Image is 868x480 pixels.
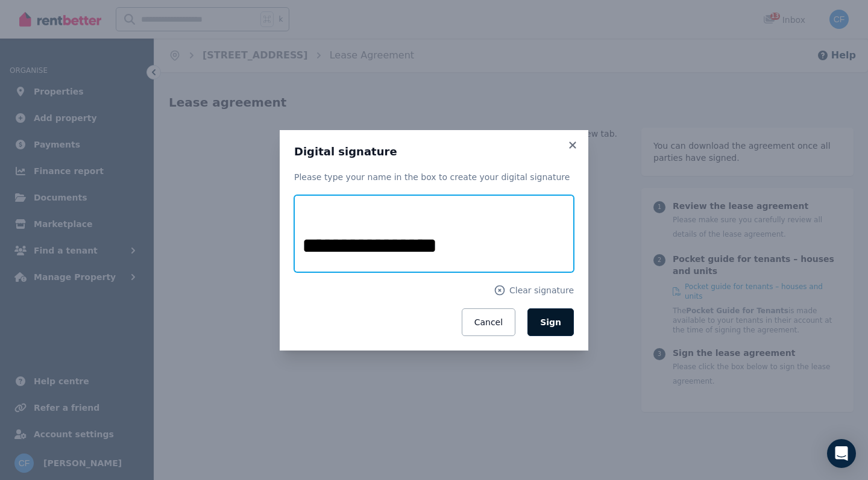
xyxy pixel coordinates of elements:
[540,317,561,327] span: Sign
[294,171,574,183] p: Please type your name in the box to create your digital signature
[462,308,515,336] button: Cancel
[827,439,856,468] div: Open Intercom Messenger
[527,308,574,336] button: Sign
[509,284,574,296] span: Clear signature
[294,145,574,159] h3: Digital signature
